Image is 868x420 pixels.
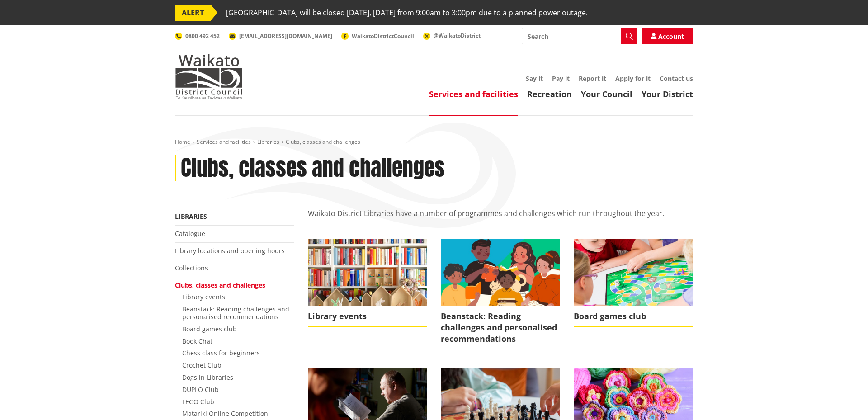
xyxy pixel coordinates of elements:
img: Waikato District Council - Te Kaunihera aa Takiwaa o Waikato [175,54,243,99]
a: Chess class for beginners [182,349,260,357]
a: LEGO Club [182,397,214,406]
a: Your District [642,89,693,99]
p: Waikato District Libraries have a number of programmes and challenges which run throughout the year. [308,208,693,230]
a: easter holiday events Library events [308,239,427,327]
span: Library events [308,306,427,327]
a: Board games club [574,239,693,327]
a: Libraries [175,212,207,221]
a: Libraries [257,138,279,146]
a: Beanstack: Reading challenges and personalised recommendations [182,305,289,321]
a: Services and facilities [429,89,518,99]
a: WaikatoDistrictCouncil [341,32,414,40]
a: Library events [182,293,225,301]
a: Pay it [552,74,570,83]
a: Recreation [527,89,572,99]
a: @WaikatoDistrict [423,32,481,39]
span: Board games club [574,306,693,327]
nav: breadcrumb [175,138,693,146]
img: easter holiday events [308,239,427,306]
span: WaikatoDistrictCouncil [352,32,414,40]
img: Board games club [574,239,693,306]
a: Home [175,138,190,146]
a: Board games club [182,325,237,333]
a: [EMAIL_ADDRESS][DOMAIN_NAME] [229,32,332,40]
span: [EMAIL_ADDRESS][DOMAIN_NAME] [239,32,332,40]
a: Catalogue [175,229,205,238]
a: Services and facilities [197,138,251,146]
a: Your Council [581,89,632,99]
span: Beanstack: Reading challenges and personalised recommendations [441,306,560,350]
a: Crochet Club [182,361,222,369]
a: Book Chat [182,337,212,345]
a: Dogs in Libraries [182,373,233,382]
a: Collections [175,264,208,272]
a: DUPLO Club [182,385,219,394]
h1: Clubs, classes and challenges [181,155,445,181]
span: 0800 492 452 [185,32,220,40]
a: Report it [579,74,606,83]
input: Search input [522,28,637,44]
a: Clubs, classes and challenges [175,281,265,289]
a: 0800 492 452 [175,32,220,40]
a: Library locations and opening hours [175,246,285,255]
span: Clubs, classes and challenges [286,138,360,146]
img: beanstack 2023 [441,239,560,306]
span: @WaikatoDistrict [434,32,481,39]
a: Apply for it [615,74,651,83]
a: Account [642,28,693,44]
span: [GEOGRAPHIC_DATA] will be closed [DATE], [DATE] from 9:00am to 3:00pm due to a planned power outage. [226,5,588,21]
a: beanstack 2023 Beanstack: Reading challenges and personalised recommendations [441,239,560,349]
a: Matariki Online Competition [182,409,268,418]
a: Contact us [660,74,693,83]
span: ALERT [175,5,211,21]
a: Say it [526,74,543,83]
